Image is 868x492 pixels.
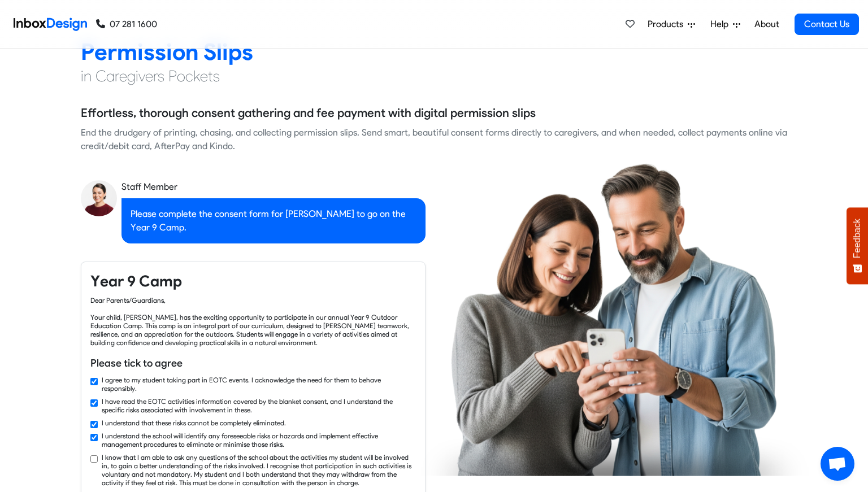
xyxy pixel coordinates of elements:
[421,163,809,476] img: parents_using_phone.png
[121,180,426,194] div: Staff Member
[81,180,117,216] img: staff_avatar.png
[102,453,416,487] label: I know that I am able to ask any questions of the school about the activities my student will be ...
[821,447,854,481] a: 开放式聊天
[643,13,700,36] a: Products
[710,18,733,31] span: Help
[81,66,787,86] h4: in Caregivers Pockets
[96,18,157,31] a: 07 281 1600
[90,271,416,291] h4: Year 9 Camp
[102,397,416,414] label: I have read the EOTC activities information covered by the blanket consent, and I understand the ...
[648,18,688,31] span: Products
[102,432,416,449] label: I understand the school will identify any foreseeable risks or hazards and implement effective ma...
[81,105,536,121] h5: Effortless, thorough consent gathering and fee payment with digital permission slips
[81,37,787,66] h2: Permission Slips
[795,14,859,35] a: Contact Us
[81,126,787,153] div: End the drudgery of printing, chasing, and collecting permission slips. Send smart, beautiful con...
[852,219,862,258] span: Feedback
[90,356,416,371] h6: Please tick to agree
[102,419,286,427] label: I understand that these risks cannot be completely eliminated.
[90,296,416,347] div: Dear Parents/Guardians, Your child, [PERSON_NAME], has the exciting opportunity to participate in...
[751,13,782,36] a: About
[706,13,745,36] a: Help
[121,198,426,243] div: Please complete the consent form for [PERSON_NAME] to go on the Year 9 Camp.
[847,207,868,284] button: Feedback - Show survey
[102,376,416,393] label: I agree to my student taking part in EOTC events. I acknowledge the need for them to behave respo...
